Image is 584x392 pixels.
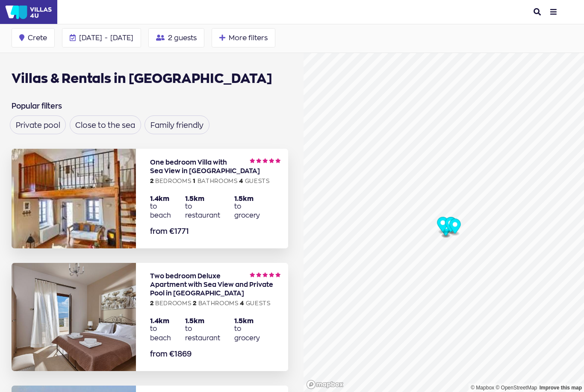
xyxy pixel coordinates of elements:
[449,218,461,236] div: Map marker
[75,121,135,129] label: Close to the sea
[12,263,136,371] img: Orelia Two bedroom Deluxe Apartment
[471,385,494,391] a: Mapbox
[12,100,209,112] legend: Popular filters
[12,149,136,248] img: Orelia Cretan One bedroom Sea View
[105,34,108,41] span: -
[306,380,344,389] a: Mapbox logo
[540,385,582,391] a: Map feedback
[437,217,449,234] div: Map marker
[110,33,133,42] span: [DATE]
[16,121,60,129] label: Private pool
[12,60,288,93] h1: Villas & Rentals in [GEOGRAPHIC_DATA]
[229,34,268,41] span: More filters
[28,34,47,41] span: Crete
[150,121,204,129] label: Family friendly
[62,28,141,47] button: [DATE] - [DATE]
[79,33,102,42] span: [DATE]
[496,385,537,391] a: OpenStreetMap
[168,34,197,41] span: 2 guests
[212,28,275,47] button: More filters
[148,28,204,47] button: 2 guests
[12,28,55,47] button: Crete
[445,217,457,235] div: Map marker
